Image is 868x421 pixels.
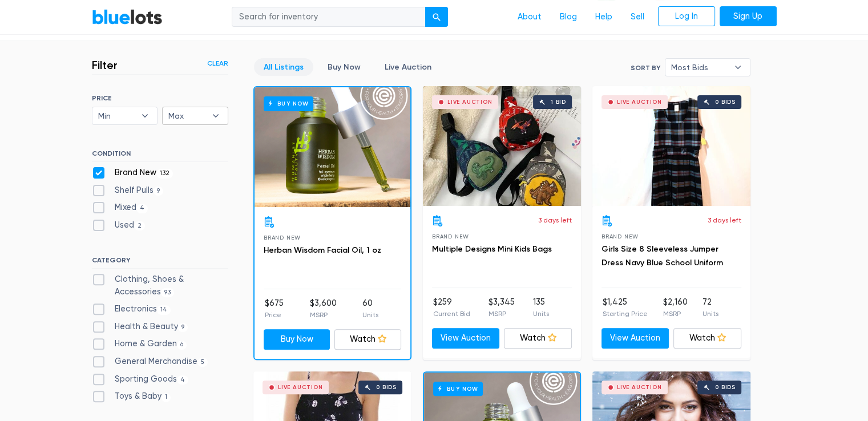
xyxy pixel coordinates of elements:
a: Buy Now [264,329,330,350]
p: Price [265,310,284,320]
a: Buy Now [255,87,410,207]
a: Live Auction 0 bids [592,86,750,206]
label: Electronics [92,303,171,315]
p: Current Bid [433,309,470,319]
span: Max [168,107,206,124]
span: 132 [156,169,173,178]
label: Used [92,219,146,232]
label: Home & Garden [92,338,187,350]
li: $259 [433,296,470,319]
p: 3 days left [708,215,741,225]
h6: Buy Now [264,96,313,111]
div: 0 bids [376,384,397,390]
span: Brand New [601,233,639,240]
li: 135 [533,296,549,319]
div: 0 bids [715,99,736,105]
a: Live Auction 1 bid [423,86,581,206]
label: Sort By [631,63,660,73]
div: Live Auction [278,384,323,390]
a: Help [586,6,621,28]
a: About [508,6,551,28]
span: 14 [157,305,171,314]
li: 60 [362,297,378,320]
input: Search for inventory [232,7,426,27]
b: ▾ [204,107,228,124]
a: Watch [334,329,401,350]
a: Buy Now [318,58,370,76]
span: 6 [177,341,187,350]
b: ▾ [726,59,750,76]
a: Blog [551,6,586,28]
label: Health & Beauty [92,321,188,333]
a: Sell [621,6,653,28]
label: Toys & Baby [92,390,171,403]
p: Units [703,309,718,319]
p: 3 days left [538,215,572,225]
a: Multiple Designs Mini Kids Bags [432,244,552,254]
span: 2 [134,221,146,230]
a: BlueLots [92,9,163,25]
a: Herban Wisdom Facial Oil, 1 oz [264,245,381,255]
div: Live Auction [617,99,662,105]
span: 9 [154,187,164,196]
h6: CONDITION [92,149,228,162]
a: Clear [207,58,228,68]
a: Girls Size 8 Sleeveless Jumper Dress Navy Blue School Uniform [601,244,723,268]
label: Brand New [92,167,173,179]
li: $1,425 [603,296,648,319]
a: Watch [673,328,741,349]
a: Sign Up [720,6,777,27]
p: MSRP [488,309,515,319]
span: 4 [136,204,148,213]
div: 1 bid [551,99,566,105]
span: Min [98,107,136,124]
h3: Filter [92,58,118,72]
span: Most Bids [671,59,728,76]
p: Units [533,309,549,319]
label: Mixed [92,201,148,214]
label: Sporting Goods [92,373,189,386]
p: Units [362,310,378,320]
div: 0 bids [715,384,736,390]
span: 9 [178,323,188,332]
span: 4 [177,375,189,384]
a: View Auction [601,328,669,349]
label: Clothing, Shoes & Accessories [92,273,228,298]
p: MSRP [663,309,687,319]
span: 93 [161,288,175,297]
h6: Buy Now [433,382,483,396]
label: General Merchandise [92,355,208,368]
li: $3,600 [309,297,336,320]
p: MSRP [309,310,336,320]
span: 5 [197,358,208,367]
h6: PRICE [92,94,228,102]
span: Brand New [264,234,301,241]
li: 72 [703,296,718,319]
li: $2,160 [663,296,687,319]
li: $675 [265,297,284,320]
a: All Listings [254,58,313,76]
p: Starting Price [603,309,648,319]
span: Brand New [432,233,469,240]
b: ▾ [133,107,157,124]
h6: CATEGORY [92,256,228,269]
a: Watch [504,328,572,349]
label: Shelf Pulls [92,184,164,197]
a: Live Auction [375,58,441,76]
li: $3,345 [488,296,515,319]
span: 1 [162,393,171,402]
a: Log In [658,6,715,27]
div: Live Auction [617,384,662,390]
a: View Auction [432,328,500,349]
div: Live Auction [447,99,492,105]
